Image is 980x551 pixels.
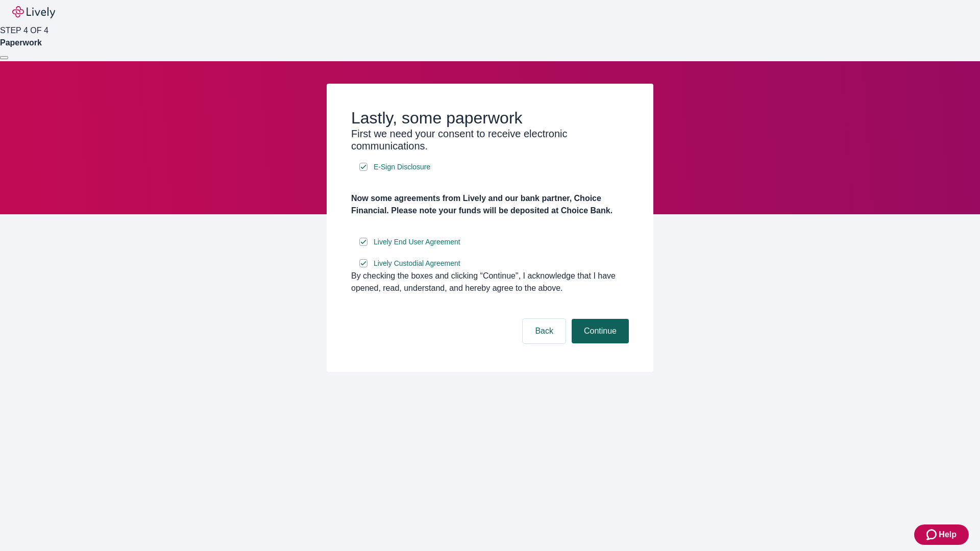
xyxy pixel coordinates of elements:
a: e-sign disclosure document [372,161,432,173]
span: Lively End User Agreement [374,237,460,247]
a: e-sign disclosure document [372,257,462,270]
img: Lively [12,6,55,18]
button: Zendesk support iconHelp [914,524,969,545]
svg: Zendesk support icon [926,529,939,541]
h2: Lastly, some paperwork [351,108,629,128]
a: e-sign disclosure document [372,236,462,248]
button: Continue [572,319,629,343]
button: Back [523,319,566,343]
span: Lively Custodial Agreement [374,258,460,269]
div: By checking the boxes and clicking “Continue", I acknowledge that I have opened, read, understand... [351,270,629,294]
span: E-Sign Disclosure [374,162,430,172]
h4: Now some agreements from Lively and our bank partner, Choice Financial. Please note your funds wi... [351,192,629,217]
span: Help [939,529,957,541]
h3: First we need your consent to receive electronic communications. [351,128,629,152]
